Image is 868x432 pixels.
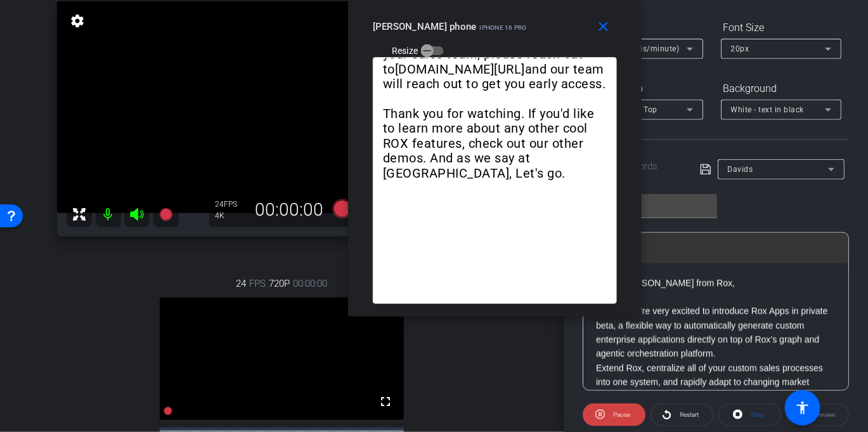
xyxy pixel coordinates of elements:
[583,17,703,39] div: Speed
[751,411,764,418] span: Stop
[247,199,332,221] div: 00:00:00
[613,411,630,418] span: Pause
[680,411,699,418] span: Restart
[216,211,247,221] div: 4K
[596,19,612,35] mat-icon: close
[68,13,86,29] mat-icon: settings
[378,394,393,409] mat-icon: fullscreen
[795,400,810,416] mat-icon: accessibility
[224,200,238,209] span: FPS
[216,199,247,209] div: 24
[721,78,841,100] div: Background
[373,21,477,32] span: [PERSON_NAME] phone
[731,105,805,114] span: White - text in black
[583,78,703,100] div: Screen Setup
[593,197,707,212] input: Title
[392,44,421,57] label: Resize
[731,44,749,53] span: 20px
[236,277,247,291] span: 24
[250,277,266,291] span: FPS
[728,165,753,174] span: Davids
[480,24,527,31] span: iPhone 16 Pro
[721,17,841,39] div: Font Size
[294,277,328,291] span: 00:00:00
[395,62,525,77] a: [DOMAIN_NAME][URL]
[269,277,290,291] span: 720P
